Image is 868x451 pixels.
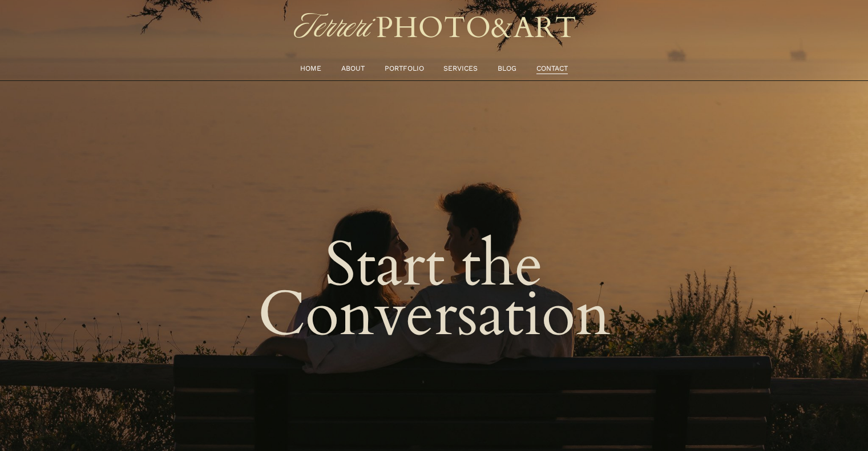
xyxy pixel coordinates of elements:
a: BLOG [498,63,516,75]
img: TERRERI PHOTO &amp; ART [292,6,577,49]
a: SERVICES [443,63,478,75]
a: ABOUT [341,63,365,75]
a: PORTFOLIO [385,63,424,75]
span: Start the Conversation [258,223,611,357]
a: HOME [300,63,321,75]
a: CONTACT [536,63,568,75]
